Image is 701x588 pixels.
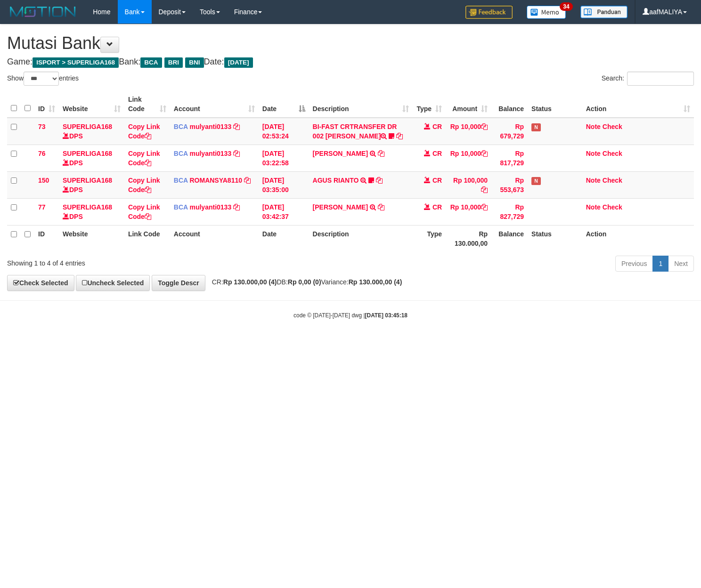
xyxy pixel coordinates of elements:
a: Copy mulyanti0133 to clipboard [233,150,240,157]
th: Balance [491,225,528,252]
span: [DATE] [224,57,253,68]
span: CR: DB: Variance: [207,278,402,286]
td: [DATE] 02:53:24 [259,118,309,145]
td: Rp 817,729 [491,145,528,171]
input: Search: [627,72,694,86]
a: Copy Link Code [128,123,160,140]
a: [PERSON_NAME] [313,150,368,157]
a: Check [603,150,622,157]
a: Note [586,177,601,184]
a: Note [586,203,601,211]
th: Balance [491,91,528,118]
div: Showing 1 to 4 of 4 entries [7,255,285,268]
a: SUPERLIGA168 [63,203,112,211]
h1: Mutasi Bank [7,34,694,53]
span: Has Note [531,123,541,131]
a: Copy mulyanti0133 to clipboard [233,123,240,130]
th: Account: activate to sort column ascending [170,91,259,118]
span: BCA [140,57,162,68]
a: ROMANSYA8110 [189,177,242,184]
span: BNI [185,57,204,68]
a: Copy Link Code [128,203,160,220]
td: [DATE] 03:22:58 [259,145,309,171]
th: Website [59,225,124,252]
a: Copy Rp 10,000 to clipboard [481,150,488,157]
a: Note [586,123,601,130]
a: Copy ROMANSYA8110 to clipboard [244,177,251,184]
td: Rp 679,729 [491,118,528,145]
a: 1 [652,256,668,272]
label: Search: [602,72,694,86]
th: Status [528,225,582,252]
span: 150 [38,177,49,184]
span: CR [432,150,442,157]
th: Account [170,225,259,252]
span: BCA [174,123,188,130]
strong: Rp 130.000,00 (4) [223,278,277,286]
span: BCA [174,203,188,211]
td: DPS [59,145,124,171]
a: SUPERLIGA168 [63,150,112,157]
a: Copy Link Code [128,150,160,167]
a: mulyanti0133 [189,150,231,157]
h4: Game: Bank: Date: [7,57,694,67]
th: Description [309,225,413,252]
a: Note [586,150,601,157]
th: Action: activate to sort column ascending [582,91,694,118]
a: Copy AGUS RIANTO to clipboard [376,177,383,184]
a: Copy mulyanti0133 to clipboard [233,203,240,211]
a: Copy Link Code [128,177,160,193]
td: DPS [59,118,124,145]
a: Copy Rp 10,000 to clipboard [481,203,488,211]
td: BI-FAST CRTRANSFER DR 002 [PERSON_NAME] [309,118,413,145]
th: Type [413,225,446,252]
span: 73 [38,123,46,130]
a: Next [668,256,694,272]
span: ISPORT > SUPERLIGA168 [33,57,119,68]
span: Has Note [531,177,541,185]
a: Copy BI-FAST CRTRANSFER DR 002 MUHAMAD MADROJI to clipboard [396,132,403,140]
span: CR [432,123,442,130]
select: Showentries [24,72,59,86]
a: [PERSON_NAME] [313,203,368,211]
td: Rp 100,000 [446,171,491,198]
small: code © [DATE]-[DATE] dwg | [293,312,408,319]
th: Status [528,91,582,118]
a: mulyanti0133 [189,203,231,211]
img: MOTION_logo.png [7,5,79,19]
a: AGUS RIANTO [313,177,359,184]
a: Check [603,203,622,211]
th: Description: activate to sort column ascending [309,91,413,118]
td: [DATE] 03:35:00 [259,171,309,198]
a: Uncheck Selected [76,275,150,291]
img: Button%20Memo.svg [527,6,566,19]
th: Action [582,225,694,252]
a: Check [603,123,622,130]
th: ID [34,225,59,252]
th: Link Code: activate to sort column ascending [124,91,170,118]
a: Previous [615,256,653,272]
th: Date: activate to sort column descending [259,91,309,118]
strong: Rp 0,00 (0) [288,278,321,286]
td: Rp 10,000 [446,118,491,145]
img: Feedback.jpg [465,6,513,19]
a: Copy Rp 10,000 to clipboard [481,123,488,130]
th: Amount: activate to sort column ascending [446,91,491,118]
span: BCA [174,150,188,157]
a: Copy DEWI PITRI NINGSIH to clipboard [378,150,384,157]
span: CR [432,177,442,184]
a: Toggle Descr [152,275,205,291]
span: CR [432,203,442,211]
td: [DATE] 03:42:37 [259,198,309,225]
td: DPS [59,171,124,198]
a: SUPERLIGA168 [63,123,112,130]
strong: [DATE] 03:45:18 [365,312,408,319]
td: Rp 10,000 [446,198,491,225]
span: 76 [38,150,46,157]
a: Copy Rp 100,000 to clipboard [481,186,488,193]
a: Copy EVI SUSANTI to clipboard [378,203,384,211]
span: BCA [174,177,188,184]
th: Date [259,225,309,252]
th: Rp 130.000,00 [446,225,491,252]
th: Website: activate to sort column ascending [59,91,124,118]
